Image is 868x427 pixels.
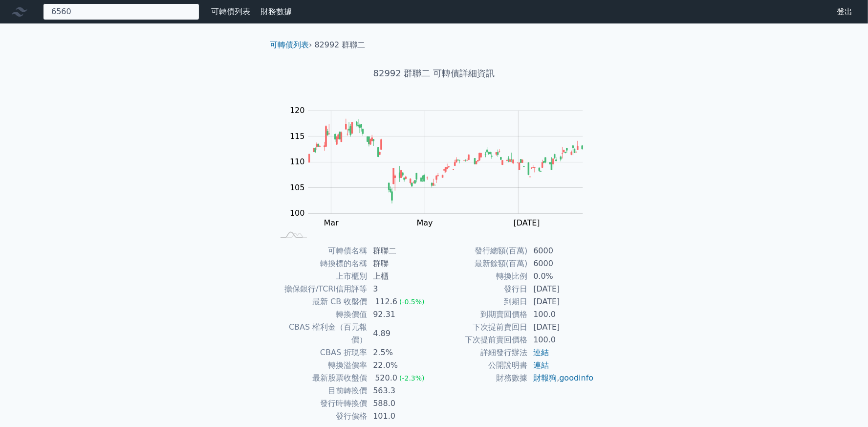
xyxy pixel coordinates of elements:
[399,298,425,306] span: (-0.5%)
[373,295,399,308] div: 112.6
[527,270,594,283] td: 0.0%
[434,295,527,308] td: 到期日
[260,7,292,16] a: 財務數據
[367,346,434,359] td: 2.5%
[274,308,367,321] td: 轉換價值
[274,384,367,397] td: 目前轉換價
[290,106,305,115] tspan: 120
[527,308,594,321] td: 100.0
[367,283,434,295] td: 3
[308,119,583,203] g: Series
[527,257,594,270] td: 6000
[324,218,339,227] tspan: Mar
[434,270,527,283] td: 轉換比例
[367,308,434,321] td: 92.31
[274,372,367,384] td: 最新股票收盤價
[290,183,305,192] tspan: 105
[533,348,549,357] a: 連結
[434,359,527,372] td: 公開說明書
[262,67,606,80] h1: 82992 群聯二 可轉債詳細資訊
[434,334,527,346] td: 下次提前賣回價格
[270,39,312,51] li: ›
[527,334,594,346] td: 100.0
[274,410,367,423] td: 發行價格
[367,270,434,283] td: 上櫃
[434,283,527,295] td: 發行日
[43,3,199,20] input: 搜尋可轉債 代號／名稱
[527,321,594,334] td: [DATE]
[434,372,527,384] td: 財務數據
[274,346,367,359] td: CBAS 折現率
[290,132,305,141] tspan: 115
[527,245,594,257] td: 6000
[270,40,309,49] a: 可轉債列表
[290,157,305,166] tspan: 110
[434,346,527,359] td: 詳細發行辦法
[829,4,860,20] a: 登出
[373,372,399,384] div: 520.0
[367,321,434,346] td: 4.89
[274,295,367,308] td: 最新 CB 收盤價
[434,257,527,270] td: 最新餘額(百萬)
[514,218,540,227] tspan: [DATE]
[274,283,367,295] td: 擔保銀行/TCRI信用評等
[274,245,367,257] td: 可轉債名稱
[274,257,367,270] td: 轉換標的名稱
[367,410,434,423] td: 101.0
[527,372,594,384] td: ,
[533,360,549,370] a: 連結
[434,321,527,334] td: 下次提前賣回日
[274,270,367,283] td: 上市櫃別
[274,321,367,346] td: CBAS 權利金（百元報價）
[367,359,434,372] td: 22.0%
[527,295,594,308] td: [DATE]
[434,245,527,257] td: 發行總額(百萬)
[533,373,557,382] a: 財報狗
[399,374,425,382] span: (-2.3%)
[290,208,305,218] tspan: 100
[527,283,594,295] td: [DATE]
[274,359,367,372] td: 轉換溢價率
[367,384,434,397] td: 563.3
[285,106,598,227] g: Chart
[559,373,593,382] a: goodinfo
[274,397,367,410] td: 發行時轉換價
[211,7,250,16] a: 可轉債列表
[417,218,433,227] tspan: May
[367,397,434,410] td: 588.0
[367,257,434,270] td: 群聯
[434,308,527,321] td: 到期賣回價格
[367,245,434,257] td: 群聯二
[315,39,366,51] li: 82992 群聯二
